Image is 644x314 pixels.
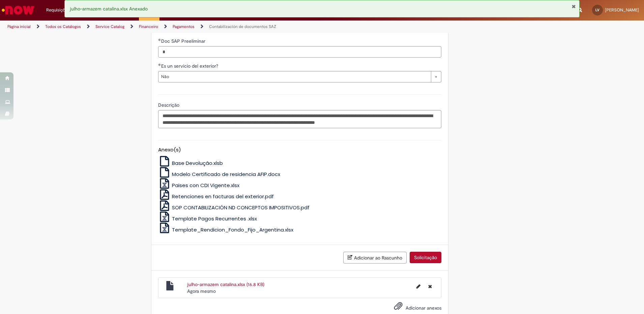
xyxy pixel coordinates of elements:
[158,204,310,211] a: SOP CONTABILIZACIÓN ND CONCEPTOS IMPOSITIVOS.pdf
[45,24,81,29] a: Todos os Catálogos
[161,38,207,44] span: Doc SAP Preeliminar
[172,204,310,211] span: SOP CONTABILIZACIÓN ND CONCEPTOS IMPOSITIVOS.pdf
[158,147,441,153] h5: Anexo(s)
[158,38,161,41] span: Obrigatório Preenchido
[343,252,407,264] button: Adicionar ao Rascunho
[158,46,441,58] input: Doc SAP Preeliminar
[161,63,219,69] span: Es un servicio del exterior?
[158,171,281,178] a: Modelo Certificado de residencia AFIP.docx
[158,182,240,189] a: Paises con CDI Vigente.xlsx
[424,281,436,292] button: Excluir julho-armazem catalina.xlsx
[595,8,599,12] span: LV
[158,63,161,66] span: Obrigatório Preenchido
[209,24,276,29] a: Contabilización de documentos SAZ
[7,24,31,29] a: Página inicial
[187,288,216,294] time: 29/09/2025 13:53:46
[158,160,223,167] a: Base Devolução.xlsb
[172,171,280,178] span: Modelo Certificado de residencia AFIP.docx
[158,215,257,222] a: Template Pagos Recurrentes .xlsx
[172,215,257,222] span: Template Pagos Recurrentes .xlsx
[172,193,274,200] span: Retenciones en facturas del exterior.pdf
[70,6,148,12] span: julho-armazem catalina.xlsx Anexado
[158,226,294,233] a: Template_Rendicion_Fondo_Fijo_Argentina.xlsx
[5,21,424,33] ul: Trilhas de página
[95,24,124,29] a: Service Catalog
[172,182,239,189] span: Paises con CDI Vigente.xlsx
[605,7,639,13] span: [PERSON_NAME]
[572,4,576,9] button: Fechar Notificação
[139,24,158,29] a: Financeiro
[406,305,441,311] span: Adicionar anexos
[187,288,216,294] span: Agora mesmo
[187,281,264,287] a: julho-armazem catalina.xlsx (16.8 KB)
[410,252,441,263] button: Solicitação
[172,160,223,167] span: Base Devolução.xlsb
[158,193,274,200] a: Retenciones en facturas del exterior.pdf
[173,24,195,29] a: Pagamentos
[1,3,35,17] img: ServiceNow
[46,7,70,13] span: Requisições
[158,110,441,128] textarea: Descrição
[412,281,425,292] button: Editar nome de arquivo julho-armazem catalina.xlsx
[158,102,181,108] span: Descrição
[161,71,428,82] span: Não
[172,226,293,233] span: Template_Rendicion_Fondo_Fijo_Argentina.xlsx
